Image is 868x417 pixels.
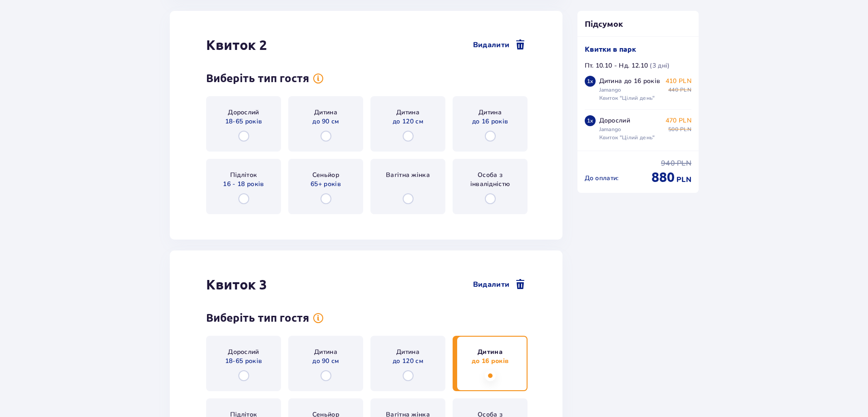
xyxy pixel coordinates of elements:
[680,125,691,133] span: PLN
[461,171,519,189] span: Особа з інвалідністю
[585,174,619,183] p: До оплати :
[311,180,341,189] span: 65+ років
[599,86,621,94] p: Jamango
[473,280,510,289] span: Видалити
[312,171,339,180] span: Сеньйор
[651,168,675,186] span: 880
[312,357,339,366] span: до 90 см
[473,39,526,50] a: Видалити
[585,44,636,54] p: Квитки в парк
[206,276,267,293] h2: Квиток 3
[230,171,257,180] span: Підліток
[396,108,419,117] span: Дитина
[206,311,309,325] h3: Виберіть тип гостя
[393,357,423,366] span: до 120 см
[585,115,596,126] div: 1 x
[585,76,596,87] div: 1 x
[472,357,509,366] span: до 16 років
[223,180,264,189] span: 16 - 18 років
[661,158,675,168] span: 940
[599,133,655,142] p: Квиток "Цілий день"
[314,348,337,357] span: Дитина
[473,40,510,50] span: Видалити
[478,108,502,117] span: Дитина
[473,279,526,290] a: Видалити
[478,348,503,357] span: Дитина
[599,77,661,86] p: Дитина до 16 років
[228,108,259,117] span: Дорослий
[396,348,419,357] span: Дитина
[599,116,631,125] p: Дорослий
[577,18,699,29] p: Підсумок
[314,108,337,117] span: Дитина
[668,125,678,133] span: 500
[668,86,678,94] span: 440
[585,61,648,70] p: Пт. 10.10 - Нд. 12.10
[680,86,691,94] span: PLN
[666,116,691,125] p: 470 PLN
[472,117,508,126] span: до 16 років
[393,117,423,126] span: до 120 см
[599,94,655,102] p: Квиток "Цілий день"
[225,357,262,366] span: 18-65 років
[312,117,339,126] span: до 90 см
[228,348,259,357] span: Дорослий
[676,175,691,185] span: PLN
[599,125,621,133] p: Jamango
[206,36,267,54] h2: Квиток 2
[677,158,691,168] span: PLN
[225,117,262,126] span: 18-65 років
[386,171,430,180] span: Вагітна жінка
[666,77,691,86] p: 410 PLN
[650,61,670,70] p: ( 3 дні )
[206,72,309,85] h3: Виберіть тип гостя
